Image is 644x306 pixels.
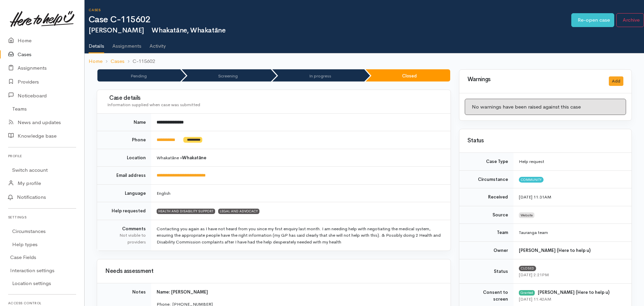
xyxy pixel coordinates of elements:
[89,8,571,12] h6: Cases
[459,241,513,259] td: Owner
[89,27,571,34] h2: [PERSON_NAME]
[519,272,623,278] div: [DATE] 2:21PM
[97,131,151,149] td: Phone
[519,296,623,303] div: [DATE] 11:42AM
[89,15,571,25] h1: Case C-115602
[112,34,141,53] a: Assignments
[459,206,513,224] td: Source
[218,209,259,214] span: LEGAL AND ADVOCACY
[151,184,451,202] td: English
[467,138,623,144] h3: Status
[107,101,442,108] div: Information supplied when case was submitted
[97,149,151,167] td: Location
[157,209,215,214] span: HEALTH AND DISABILITY SUPPORT
[366,69,450,81] li: Closed
[97,220,151,251] td: Comments
[8,151,76,161] h6: Profile
[519,290,535,296] div: Granted
[157,155,206,161] span: Whakatāne »
[97,114,151,131] td: Name
[89,57,102,65] a: Home
[459,188,513,206] td: Received
[105,268,442,275] h3: Needs assessment
[513,153,631,170] td: Help request
[616,13,644,27] button: Archive
[124,57,155,65] li: C-115602
[519,248,591,253] b: [PERSON_NAME] (Here to help u)
[459,224,513,242] td: Team
[151,220,451,251] td: Contacting you again as I have not heard from you since my first enquiry last month. I am needing...
[182,69,271,81] li: Screening
[157,289,208,295] span: Name: [PERSON_NAME]
[89,34,104,54] a: Details
[272,69,364,81] li: In progress
[111,57,124,65] a: Cases
[97,202,151,220] td: Help requested
[459,153,513,170] td: Case Type
[105,232,146,245] div: Not visible to providers
[465,99,626,115] div: No warnings have been raised against this case
[97,167,151,185] td: Email address
[148,26,226,34] span: Whakatāne, Whakatāne
[459,170,513,188] td: Circumstance
[97,69,180,81] li: Pending
[149,34,166,53] a: Activity
[609,76,623,86] button: Add
[467,76,601,83] h3: Warnings
[97,184,151,202] td: Language
[519,177,544,182] span: Community
[571,13,614,27] a: Re-open case
[538,289,609,295] b: [PERSON_NAME] (Here to help u)
[519,230,548,235] span: Tauranga team
[182,155,206,161] b: Whakatāne
[85,53,644,69] nav: breadcrumb
[519,266,536,271] span: Closed
[519,194,551,200] time: [DATE] 11:31AM
[519,212,534,218] span: Website
[8,213,76,222] h6: Settings
[459,259,513,284] td: Status
[107,95,442,101] h3: Case details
